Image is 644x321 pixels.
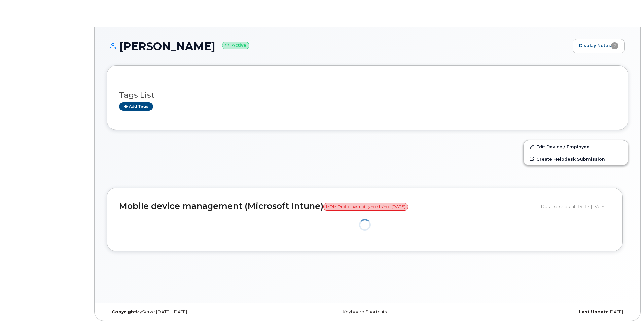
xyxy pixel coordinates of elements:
div: [DATE] [454,309,628,315]
strong: Last Update [579,309,609,314]
h1: [PERSON_NAME] [107,40,569,52]
a: Add tags [119,102,153,111]
h2: Mobile device management (Microsoft Intune) [119,202,536,211]
div: Data fetched at 14:17 [DATE] [541,200,610,213]
a: Keyboard Shortcuts [343,309,387,314]
small: Active [222,42,249,50]
a: Display Notes2 [573,39,625,53]
span: 2 [611,42,618,49]
span: MDM Profile has not synced since [DATE] [323,203,408,211]
strong: Copyright [112,309,136,314]
div: MyServe [DATE]–[DATE] [107,309,281,315]
h3: Tags List [119,91,616,99]
a: Edit Device / Employee [524,140,628,153]
a: Create Helpdesk Submission [524,153,628,165]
